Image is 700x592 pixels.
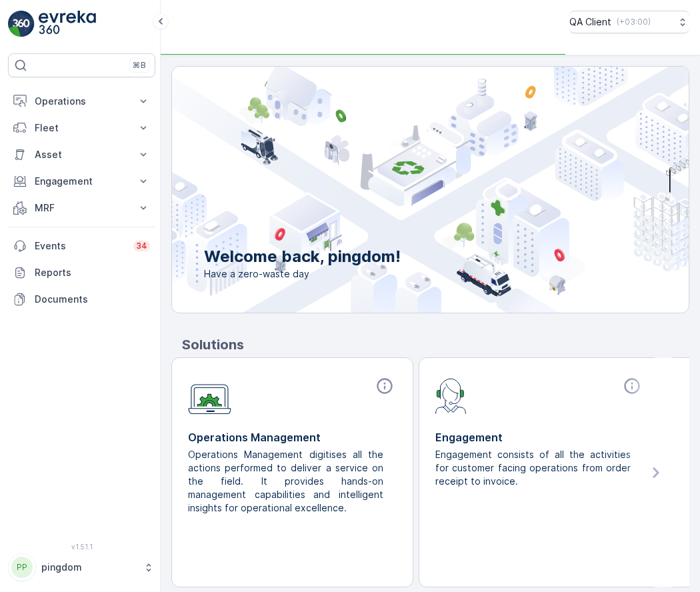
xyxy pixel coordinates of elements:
span: v 1.51.1 [8,543,155,551]
img: module-icon [435,377,467,414]
img: logo_light-DOdMpM7g.png [39,11,96,37]
a: Reports [8,259,155,286]
img: city illustration [112,67,689,313]
p: Documents [35,293,150,306]
p: Solutions [182,335,689,355]
img: module-icon [188,377,231,415]
button: Fleet [8,115,155,141]
img: logo [8,11,35,37]
p: Operations Management [188,429,397,445]
p: 34 [136,241,147,251]
p: ⌘B [133,60,146,71]
div: PP [11,557,33,578]
p: Engagement [35,175,129,188]
a: Events34 [8,233,155,259]
span: Have a zero-waste day [204,267,401,281]
p: Engagement [435,429,644,445]
p: Operations [35,95,129,108]
button: PPpingdom [8,553,155,581]
p: Engagement consists of all the activities for customer facing operations from order receipt to in... [435,448,633,488]
p: Fleet [35,121,129,135]
p: Operations Management digitises all the actions performed to deliver a service on the field. It p... [188,448,386,515]
p: pingdom [41,561,137,574]
p: MRF [35,201,129,215]
p: QA Client [569,15,611,29]
p: Asset [35,148,129,161]
p: Events [35,239,125,253]
p: ( +03:00 ) [617,17,651,27]
button: MRF [8,195,155,221]
button: Engagement [8,168,155,195]
button: Asset [8,141,155,168]
a: Documents [8,286,155,313]
p: Reports [35,266,150,279]
button: Operations [8,88,155,115]
button: QA Client(+03:00) [569,11,689,33]
p: Welcome back, pingdom! [204,246,401,267]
